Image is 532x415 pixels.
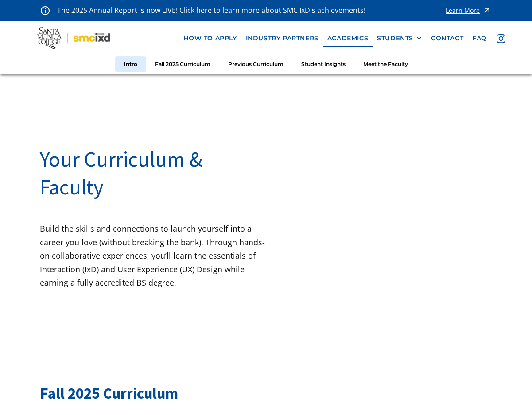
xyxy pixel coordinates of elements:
a: Learn More [446,4,491,16]
img: icon - arrow - alert [482,4,491,16]
a: Intro [115,56,146,73]
a: industry partners [241,30,323,47]
h2: Fall 2025 Curriculum [40,383,492,404]
p: Build the skills and connections to launch yourself into a career you love (without breaking the ... [40,222,266,290]
img: icon - instagram [497,34,505,43]
div: STUDENTS [377,35,413,42]
a: contact [427,30,468,47]
img: Santa Monica College - SMC IxD logo [37,27,110,49]
div: Learn More [446,8,480,14]
img: icon - information - alert [41,6,50,15]
a: Previous Curriculum [219,56,292,73]
span: Your Curriculum & Faculty [40,146,202,200]
div: STUDENTS [377,35,422,42]
p: The 2025 Annual Report is now LIVE! Click here to learn more about SMC IxD's achievements! [57,4,366,16]
a: Student Insights [292,56,354,73]
a: Meet the Faculty [354,56,417,73]
a: Academics [323,30,373,47]
a: how to apply [179,30,241,47]
a: faq [468,30,491,47]
a: Fall 2025 Curriculum [146,56,219,73]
